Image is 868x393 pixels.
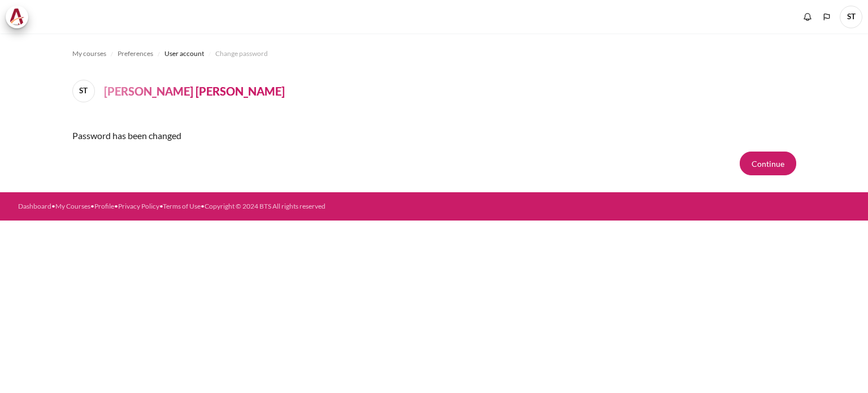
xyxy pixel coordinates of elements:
[818,8,835,25] button: Languages
[163,202,201,210] a: Terms of Use
[104,83,285,100] h4: [PERSON_NAME] [PERSON_NAME]
[72,45,796,63] nav: Navigation bar
[18,201,481,211] div: • • • • •
[18,202,51,210] a: Dashboard
[72,80,95,102] span: ST
[72,120,796,152] div: Password has been changed
[205,202,325,210] a: Copyright © 2024 BTS All rights reserved
[72,80,99,102] a: ST
[118,49,153,59] span: Preferences
[118,202,159,210] a: Privacy Policy
[72,49,106,59] span: My courses
[164,49,204,59] span: User account
[72,47,106,61] a: My courses
[215,47,268,61] a: Change password
[740,152,796,175] button: Continue
[840,6,862,28] a: User menu
[215,49,268,59] span: Change password
[94,202,114,210] a: Profile
[9,8,25,25] img: Architeck
[799,8,816,25] div: Show notification window with no new notifications
[840,6,862,28] span: ST
[55,202,90,210] a: My Courses
[118,47,153,61] a: Preferences
[6,6,34,28] a: Architeck Architeck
